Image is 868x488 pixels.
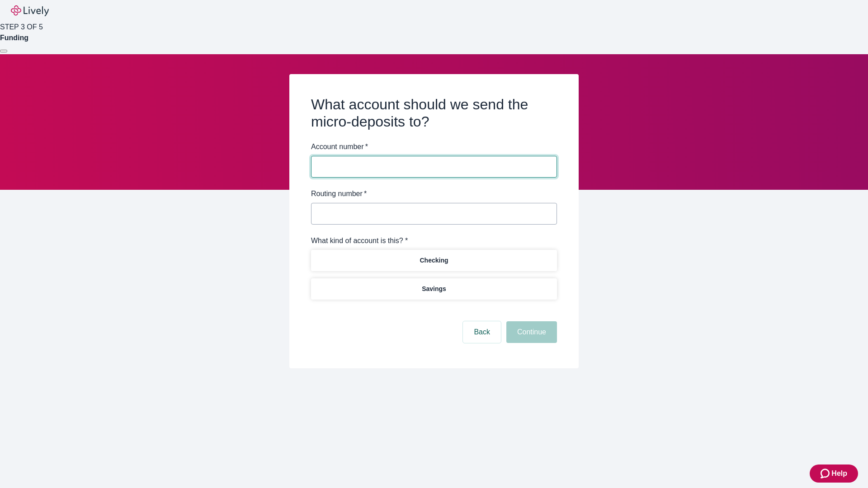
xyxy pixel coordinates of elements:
[311,141,368,152] label: Account number
[311,235,408,246] label: What kind of account is this? *
[311,250,557,271] button: Checking
[311,278,557,300] button: Savings
[311,96,557,131] h2: What account should we send the micro-deposits to?
[831,468,847,479] span: Help
[463,321,501,343] button: Back
[311,188,367,199] label: Routing number
[422,284,446,294] p: Savings
[821,468,831,479] svg: Zendesk support icon
[420,256,448,265] p: Checking
[810,465,858,483] button: Zendesk support iconHelp
[11,5,49,16] img: Lively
